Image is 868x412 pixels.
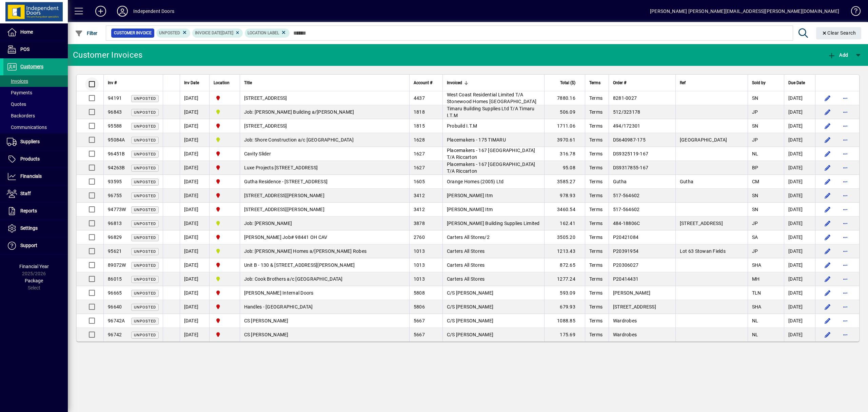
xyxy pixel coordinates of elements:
[214,206,236,213] span: Christchurch
[134,291,156,296] span: Unposted
[3,87,68,98] a: Payments
[447,221,540,226] span: [PERSON_NAME] Building Supplies Limited
[613,235,638,240] span: P20421084
[20,46,29,52] span: POS
[822,148,833,159] button: Edit
[840,204,851,215] button: More options
[214,164,236,171] span: Christchurch
[108,290,122,296] span: 96665
[180,147,209,161] td: [DATE]
[414,304,425,310] span: 5806
[414,290,425,296] span: 5808
[589,276,603,282] span: Terms
[822,93,833,104] button: Edit
[134,277,156,282] span: Unposted
[752,207,758,212] span: SN
[20,173,42,179] span: Financials
[214,79,230,87] span: Location
[108,151,125,156] span: 96451B
[134,152,156,156] span: Unposted
[108,304,122,310] span: 96640
[447,148,535,160] span: Placemakers - 167 [GEOGRAPHIC_DATA] T/A Riccarton
[544,105,585,119] td: 506.09
[414,193,425,198] span: 3412
[414,79,438,87] div: Account #
[752,290,761,296] span: TLN
[134,208,156,212] span: Unposted
[840,260,851,270] button: More options
[589,262,603,268] span: Terms
[752,262,762,268] span: SHA
[544,286,585,300] td: 593.09
[180,189,209,203] td: [DATE]
[680,137,727,143] span: [GEOGRAPHIC_DATA]
[159,31,180,35] span: Unposted
[680,79,744,87] div: Ref
[840,107,851,117] button: More options
[613,79,671,87] div: Order #
[822,232,833,243] button: Edit
[544,147,585,161] td: 316.78
[73,27,99,39] button: Filter
[447,235,490,240] span: Carters All Stores/2
[822,190,833,201] button: Edit
[784,147,815,161] td: [DATE]
[447,79,462,87] span: Invoiced
[20,208,37,213] span: Reports
[752,235,758,240] span: SA
[7,113,35,118] span: Backorders
[195,31,221,35] span: Invoice date
[840,315,851,326] button: More options
[544,189,585,203] td: 978.93
[613,262,638,268] span: P20306027
[244,248,367,254] span: Job: [PERSON_NAME] Homes a/[PERSON_NAME] Robes
[784,217,815,230] td: [DATE]
[613,109,640,115] span: 512/323178
[20,64,43,69] span: Customers
[244,123,287,129] span: [STREET_ADDRESS]
[244,137,354,143] span: Job: Shore Construction a/c [GEOGRAPHIC_DATA]
[214,94,236,102] span: Christchurch
[20,156,40,162] span: Products
[784,161,815,175] td: [DATE]
[108,235,122,240] span: 96829
[589,179,603,184] span: Terms
[840,246,851,257] button: More options
[20,243,37,248] span: Support
[108,137,125,143] span: 95084A
[613,137,646,143] span: DS640987-175
[544,133,585,147] td: 3970.61
[244,290,314,296] span: [PERSON_NAME] Internal Doors
[784,300,815,314] td: [DATE]
[447,276,485,282] span: Carters All Stores
[752,151,758,156] span: NL
[680,221,723,226] span: [STREET_ADDRESS]
[840,176,851,187] button: More options
[822,162,833,173] button: Edit
[244,276,343,282] span: Job: Cook Brothers a/c [GEOGRAPHIC_DATA]
[447,106,535,118] span: Timaru Building Supplies Ltd T/A Timaru I.T.M
[3,24,68,41] a: Home
[3,133,68,150] a: Suppliers
[414,109,425,115] span: 1818
[108,248,122,254] span: 95621
[840,287,851,298] button: More options
[108,165,125,170] span: 94263B
[244,151,271,156] span: Cavity Slider
[589,221,603,226] span: Terms
[589,290,603,296] span: Terms
[752,179,759,184] span: CM
[414,151,425,156] span: 1627
[414,276,425,282] span: 1013
[544,244,585,258] td: 1213.43
[180,258,209,272] td: [DATE]
[826,49,850,61] button: Add
[214,275,236,283] span: Timaru
[244,221,292,226] span: Job: [PERSON_NAME]
[134,138,156,143] span: Unposted
[214,108,236,116] span: Timaru
[613,165,648,170] span: DS9317855-167
[414,95,425,101] span: 4437
[822,176,833,187] button: Edit
[784,272,815,286] td: [DATE]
